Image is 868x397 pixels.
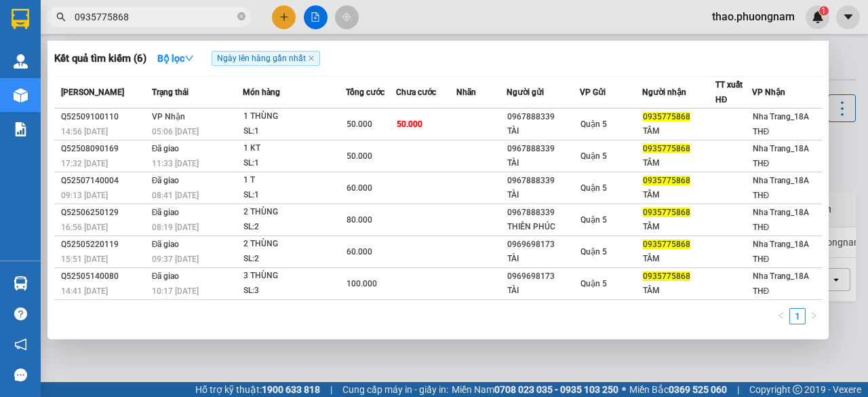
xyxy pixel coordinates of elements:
[507,88,544,97] span: Người gửi
[61,254,108,264] span: 15:51 [DATE]
[14,307,27,320] span: question-circle
[773,308,789,324] button: left
[580,88,606,97] span: VP Gửi
[456,88,476,97] span: Nhãn
[643,188,715,202] div: TÂM
[61,142,148,156] div: Q52508090169
[507,252,579,266] div: TÀI
[507,110,579,124] div: 0967888339
[152,254,199,264] span: 09:37 [DATE]
[75,10,235,24] input: Tìm tên, số ĐT hoặc mã đơn
[580,247,607,257] span: Quận 5
[753,176,809,200] span: Nha Trang_18A THĐ
[347,247,372,257] span: 60.000
[643,271,690,281] span: 0935775868
[507,206,579,220] div: 0967888339
[790,309,805,324] a: 1
[152,286,199,296] span: 10:17 [DATE]
[789,308,806,324] li: 1
[347,119,372,129] span: 50.000
[61,174,148,188] div: Q52507140004
[157,53,194,64] strong: Bộ lọc
[347,151,372,161] span: 50.000
[184,54,194,63] span: down
[61,159,108,168] span: 17:32 [DATE]
[347,183,372,193] span: 60.000
[61,269,148,284] div: Q52505140080
[14,276,28,290] img: warehouse-icon
[580,183,607,193] span: Quận 5
[580,119,607,129] span: Quận 5
[507,220,579,234] div: THIÊN PHÚC
[12,9,29,29] img: logo-vxr
[396,88,436,97] span: Chưa cước
[642,88,686,97] span: Người nhận
[643,208,690,217] span: 0935775868
[643,252,715,266] div: TÂM
[507,269,579,284] div: 0969698173
[212,51,320,66] span: Ngày lên hàng gần nhất
[243,173,345,188] div: 1 T
[14,88,28,102] img: warehouse-icon
[347,279,377,288] span: 100.000
[715,80,743,105] span: TT xuất HĐ
[152,88,189,97] span: Trạng thái
[152,176,180,185] span: Đã giao
[507,238,579,252] div: 0969698173
[61,110,148,124] div: Q52509100110
[14,368,27,381] span: message
[61,127,108,136] span: 14:56 [DATE]
[643,220,715,234] div: TÂM
[61,206,148,220] div: Q52506250129
[643,112,690,121] span: 0935775868
[753,208,809,232] span: Nha Trang_18A THĐ
[580,279,607,288] span: Quận 5
[643,284,715,298] div: TÂM
[61,88,124,97] span: [PERSON_NAME]
[810,311,818,320] span: right
[507,174,579,188] div: 0967888339
[753,271,809,296] span: Nha Trang_18A THĐ
[753,144,809,168] span: Nha Trang_18A THĐ
[61,223,108,232] span: 16:56 [DATE]
[14,338,27,351] span: notification
[243,269,345,284] div: 3 THÙNG
[347,215,372,225] span: 80.000
[507,284,579,298] div: TÀI
[14,54,28,69] img: warehouse-icon
[243,205,345,220] div: 2 THÙNG
[243,156,345,171] div: SL: 1
[237,12,245,20] span: close-circle
[243,109,345,124] div: 1 THÙNG
[773,308,789,324] li: Previous Page
[146,48,205,69] button: Bộ lọcdown
[806,308,822,324] button: right
[507,142,579,156] div: 0967888339
[507,156,579,170] div: TÀI
[777,311,785,320] span: left
[806,308,822,324] li: Next Page
[243,188,345,203] div: SL: 1
[152,191,199,200] span: 08:41 [DATE]
[507,124,579,138] div: TÀI
[54,52,146,66] h3: Kết quả tìm kiếm ( 6 )
[397,119,422,129] span: 50.000
[152,127,199,136] span: 05:06 [DATE]
[308,55,315,62] span: close
[243,141,345,156] div: 1 KT
[643,124,715,138] div: TÂM
[61,286,108,296] span: 14:41 [DATE]
[643,144,690,153] span: 0935775868
[243,284,345,299] div: SL: 3
[152,159,199,168] span: 11:33 [DATE]
[643,156,715,170] div: TÂM
[152,223,199,232] span: 08:19 [DATE]
[243,124,345,139] div: SL: 1
[580,215,607,225] span: Quận 5
[243,220,345,235] div: SL: 2
[243,88,280,97] span: Món hàng
[56,12,66,22] span: search
[643,176,690,185] span: 0935775868
[346,88,384,97] span: Tổng cước
[61,238,148,252] div: Q52505220119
